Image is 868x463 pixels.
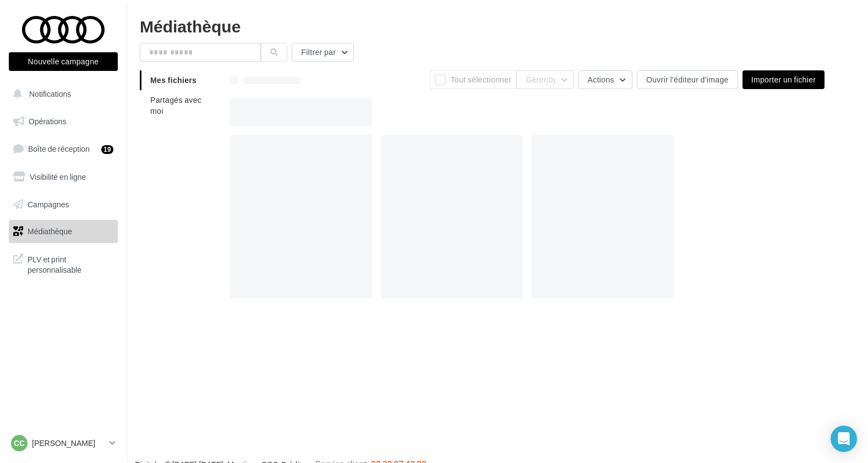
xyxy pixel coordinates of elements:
[7,220,120,243] a: Médiathèque
[30,172,86,181] span: Visibilité en ligne
[7,247,120,280] a: PLV et print personnalisable
[7,137,120,161] a: Boîte de réception19
[140,18,855,34] div: Médiathèque
[32,438,105,449] p: [PERSON_NAME]
[28,199,69,208] span: Campagnes
[743,70,825,89] button: Importer un fichier
[150,75,196,85] span: Mes fichiers
[9,52,118,71] button: Nouvelle campagne
[7,193,120,216] a: Campagnes
[588,75,614,84] span: Actions
[29,117,66,126] span: Opérations
[516,70,574,89] button: Gérer(0)
[14,438,25,449] span: Cc
[29,89,71,98] span: Notifications
[101,145,113,154] div: 19
[7,110,120,133] a: Opérations
[150,95,201,115] span: Partagés avec moi
[430,70,516,89] button: Tout sélectionner
[637,70,738,89] button: Ouvrir l'éditeur d'image
[7,166,120,189] a: Visibilité en ligne
[578,70,632,89] button: Actions
[547,75,556,84] span: (0)
[7,82,116,106] button: Notifications
[292,43,354,62] button: Filtrer par
[751,75,816,84] span: Importer un fichier
[28,144,90,153] span: Boîte de réception
[9,433,118,454] a: Cc [PERSON_NAME]
[28,227,72,236] span: Médiathèque
[831,426,857,452] div: Open Intercom Messenger
[28,252,113,275] span: PLV et print personnalisable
